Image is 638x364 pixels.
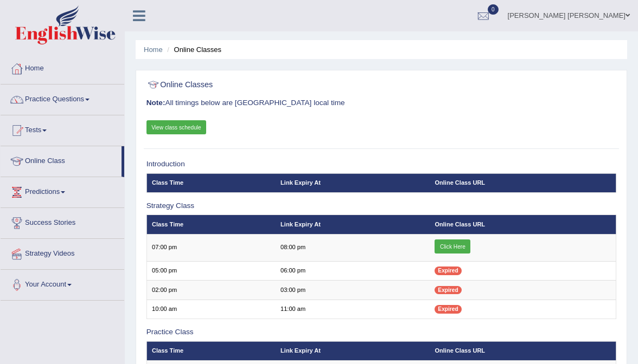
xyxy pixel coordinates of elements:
[146,99,165,107] b: Note:
[146,120,207,134] a: View class schedule
[435,305,461,313] span: Expired
[435,266,461,275] span: Expired
[146,281,276,300] td: 02:00 pm
[146,78,438,92] h2: Online Classes
[1,146,122,173] a: Online Class
[1,208,124,235] a: Success Stories
[1,177,124,204] a: Predictions
[164,44,221,55] li: Online Classes
[276,234,430,261] td: 08:00 pm
[146,173,276,192] th: Class Time
[276,173,430,192] th: Link Expiry At
[435,239,470,253] a: Click Here
[1,239,124,266] a: Strategy Videos
[276,261,430,280] td: 06:00 pm
[146,341,276,360] th: Class Time
[144,45,163,54] a: Home
[146,234,276,261] td: 07:00 pm
[276,341,430,360] th: Link Expiry At
[1,270,124,297] a: Your Account
[430,173,616,192] th: Online Class URL
[1,115,124,142] a: Tests
[146,300,276,318] td: 10:00 am
[146,215,276,234] th: Class Time
[488,4,499,15] span: 0
[146,202,617,210] h3: Strategy Class
[1,84,124,112] a: Practice Questions
[146,261,276,280] td: 05:00 pm
[430,341,616,360] th: Online Class URL
[276,215,430,234] th: Link Expiry At
[146,328,617,336] h3: Practice Class
[146,160,617,168] h3: Introduction
[146,99,617,107] h3: All timings below are [GEOGRAPHIC_DATA] local time
[1,54,124,81] a: Home
[276,300,430,318] td: 11:00 am
[276,281,430,300] td: 03:00 pm
[430,215,616,234] th: Online Class URL
[435,286,461,294] span: Expired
